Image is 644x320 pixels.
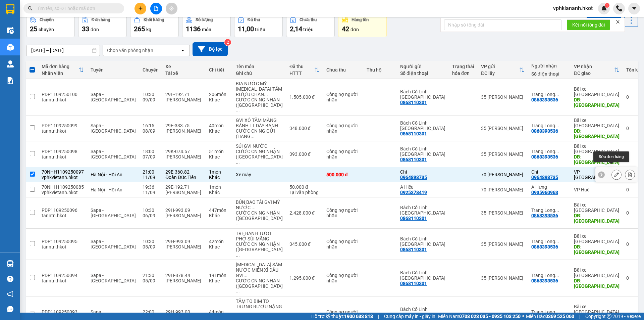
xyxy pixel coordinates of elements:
div: Số lượng [196,17,213,22]
div: 70 [PERSON_NAME] [481,187,525,192]
div: Trạng thái [452,64,474,69]
div: SỦI GVI NƯỚC [236,143,283,149]
div: Bãi xe [GEOGRAPHIC_DATA] [574,118,620,128]
div: tanntn.hkot [42,154,84,159]
div: Công nợ người nhận [326,92,360,102]
img: warehouse-icon [7,44,14,51]
div: 0 [626,241,643,247]
div: TĂM TO BIM TO TRỨNG RƯỢU NẶNG XÌ DẦU NẤM GVI BIA [236,299,283,315]
button: plus [135,3,146,14]
div: 29E-192.71 [165,184,202,190]
img: warehouse-icon [7,27,14,34]
div: hóa đơn [452,71,474,76]
span: | [579,313,580,320]
div: Ghi chú [236,71,283,76]
span: 265 [134,25,145,33]
div: Khác [209,278,229,283]
strong: 0708 023 035 - 0935 103 250 [459,314,521,319]
div: 393.000 đ [289,151,320,157]
div: Bách Cổ Linh Long Biên [400,89,445,100]
div: DĐ: Long Biên [574,244,620,255]
span: question-circle [7,276,13,282]
div: 29H-878.44 [165,273,202,278]
strong: 1900 633 818 [344,314,373,319]
div: [PERSON_NAME] [165,213,202,218]
div: Bãi xe [GEOGRAPHIC_DATA] [574,233,620,244]
div: VP nhận [574,64,614,69]
div: 40 món [209,123,229,128]
div: Tên món [236,64,283,69]
button: Chưa thu2,14 triệu [286,13,335,37]
div: Bãi xe [GEOGRAPHIC_DATA] [574,143,620,154]
span: ... [555,149,559,154]
div: 0868393536 [531,128,558,134]
div: Bãi xe [GEOGRAPHIC_DATA] [574,267,620,278]
div: Khác [209,244,229,249]
span: ... [236,309,240,315]
div: Trang Long Biên (Bách Cổ Linh) [531,208,567,213]
span: 42 [342,25,349,33]
div: 1.295.000 đ [289,275,320,281]
div: Bách Cổ Linh Long Biên [400,146,445,157]
div: 22:00 [143,309,159,315]
div: 0868393536 [531,154,558,159]
button: Số lượng1136món [182,13,231,37]
span: ... [264,92,268,97]
div: Người nhận [531,63,567,68]
div: vphkvietanh.hkot [42,190,84,195]
span: notification [7,291,13,297]
span: ... [244,273,248,278]
div: PDP1109250096 [42,208,84,213]
span: Kết nối tổng đài [572,21,605,29]
div: Công nợ người nhận [326,149,360,159]
div: Khác [209,97,229,102]
img: icon-new-feature [601,5,607,11]
div: Chi tiết [209,67,229,73]
span: caret-down [631,5,637,11]
span: ... [555,123,559,128]
button: file-add [150,3,162,14]
div: 05/09 [143,244,159,249]
div: Hàng tồn [352,17,369,22]
div: Xe máy [236,172,283,177]
div: CƯỚC CN NG NHẬN (HÀNG ĐI 9/9) [236,97,283,113]
div: 35 [PERSON_NAME] [481,312,525,317]
div: Trang Long Biên (Bách Cổ Linh) [531,239,567,244]
span: file-add [154,6,158,11]
div: 51 món [209,149,229,154]
div: A Hưng [531,184,567,190]
div: Đoàn Đức Tiến [165,175,202,180]
span: ⚪️ [522,315,524,318]
button: Khối lượng265kg [130,13,179,37]
div: Đã thu [289,64,314,69]
span: 33 [82,25,89,33]
div: Sửa đơn hàng [611,170,622,180]
div: 11/09 [143,190,159,195]
div: 348.000 đ [289,126,320,131]
div: Công nợ người nhận [326,273,360,283]
div: Chuyến [40,17,54,22]
div: 191 món [209,273,229,278]
div: Xe [165,64,202,69]
div: 0868110301 [400,131,427,136]
div: 0 [626,275,643,281]
span: ... [555,92,559,97]
div: PDP1109250099 [42,123,84,128]
div: 0 [626,94,643,100]
button: Chuyến25chuyến [26,13,75,37]
div: 05/09 [143,278,159,283]
div: ĐC lấy [481,71,519,76]
div: Chuyến [143,67,159,73]
div: 16:15 [143,123,159,128]
div: Đã thu [248,17,260,22]
span: Hà Nội - Hội An [91,187,122,192]
div: 08/09 [143,128,159,134]
div: Nhân viên [42,71,78,76]
div: 500.000 đ [326,172,360,177]
button: aim [166,3,177,14]
div: 0 [626,126,643,131]
div: Đơn hàng [92,17,110,22]
div: Trang Long Biên (Bách Cổ Linh) [531,273,567,278]
div: 10:30 [143,239,159,244]
span: Sapa - [GEOGRAPHIC_DATA] [91,239,136,249]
